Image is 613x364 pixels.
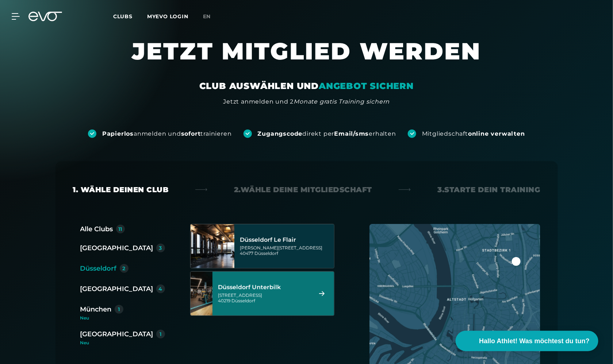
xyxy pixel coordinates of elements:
button: Hallo Athlet! Was möchtest du tun? [456,331,598,351]
strong: sofort [181,130,201,137]
span: Clubs [113,13,133,20]
div: 1 [160,332,161,337]
div: Düsseldorf Le Flair [240,236,332,244]
div: 2 [123,266,126,271]
div: Neu [80,341,165,345]
div: direkt per erhalten [258,130,396,138]
div: anmelden und trainieren [102,130,232,138]
div: [PERSON_NAME][STREET_ADDRESS] 40477 Düsseldorf [240,245,332,256]
div: Jetzt anmelden und 2 [223,97,390,106]
strong: Papierlos [102,130,134,137]
div: Düsseldorf Unterbilk [218,284,310,291]
a: Clubs [113,13,147,20]
strong: online verwalten [468,130,525,137]
div: [GEOGRAPHIC_DATA] [80,329,153,339]
div: 1. Wähle deinen Club [73,185,169,195]
div: 2. Wähle deine Mitgliedschaft [234,185,372,195]
div: CLUB AUSWÄHLEN UND [199,80,414,92]
em: ANGEBOT SICHERN [319,81,414,91]
em: Monate gratis Training sichern [294,98,390,105]
div: Mitgliedschaft [422,130,525,138]
a: MYEVO LOGIN [147,13,188,20]
div: 4 [159,286,162,291]
h1: JETZT MITGLIED WERDEN [88,36,526,80]
div: 3 [159,245,162,251]
div: Neu [80,316,171,320]
div: Alle Clubs [80,224,113,234]
div: 11 [119,226,122,232]
span: en [203,13,211,20]
span: Hallo Athlet! Was möchtest du tun? [479,336,590,346]
div: Düsseldorf [80,263,117,274]
div: [STREET_ADDRESS] 40219 Düsseldorf [218,293,310,303]
div: [GEOGRAPHIC_DATA] [80,243,153,253]
div: München [80,304,112,314]
div: [GEOGRAPHIC_DATA] [80,284,153,294]
img: Düsseldorf Unterbilk [180,272,223,315]
div: 3. Starte dein Training [438,185,540,195]
img: Düsseldorf Le Flair [191,224,234,268]
div: 1 [118,307,120,312]
strong: Email/sms [334,130,369,137]
a: en [203,12,220,21]
strong: Zugangscode [258,130,303,137]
